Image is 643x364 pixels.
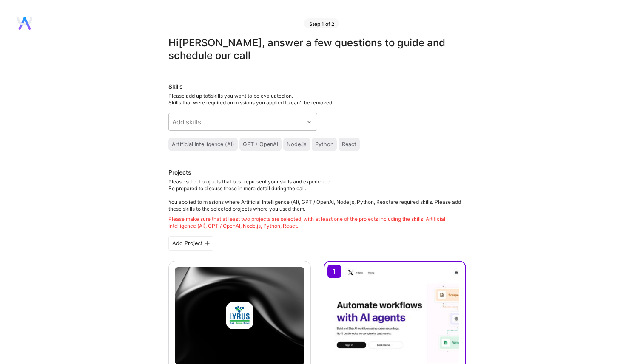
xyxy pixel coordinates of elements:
[168,236,213,251] div: Add Project
[172,141,234,148] div: Artificial Intelligence (AI)
[307,120,311,124] i: icon Chevron
[168,168,191,177] div: Projects
[243,141,278,148] div: GPT / OpenAI
[342,141,356,148] div: React
[205,241,210,246] i: icon PlusBlackFlat
[168,178,466,229] div: Please select projects that best represent your skills and experience. Be prepared to discuss the...
[168,216,466,229] div: Please make sure that at least two projects are selected, with at least one of the projects inclu...
[315,141,333,148] div: Python
[168,37,466,62] div: Hi [PERSON_NAME] , answer a few questions to guide and schedule our call
[287,141,307,148] div: Node.js
[168,93,466,106] div: Please add up to 5 skills you want to be evaluated on.
[168,99,333,106] span: Skills that were required on missions you applied to can't be removed.
[331,268,459,364] img: Nutix.AI
[172,118,206,127] div: Add skills...
[168,82,466,91] div: Skills
[304,18,339,28] div: Step 1 of 2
